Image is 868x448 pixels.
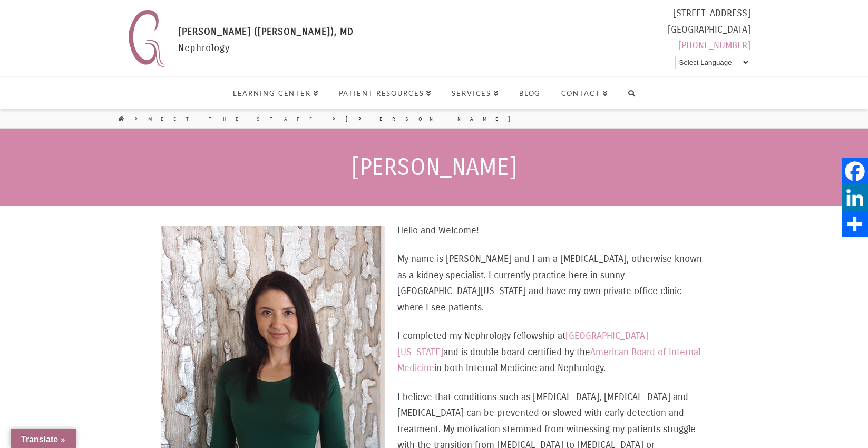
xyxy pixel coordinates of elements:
select: Language Translate Widget [675,56,750,69]
span: Learning Center [233,90,319,97]
div: Nephrology [178,24,354,71]
span: Translate » [21,435,65,444]
a: Learning Center [222,77,328,109]
a: Services [441,77,509,109]
img: Nephrology [123,5,170,71]
p: I completed my Nephrology fellowship at and is double board certified by the in both Internal Med... [161,328,707,376]
a: [GEOGRAPHIC_DATA][US_STATE] [397,330,648,358]
span: Services [452,90,499,97]
a: [PERSON_NAME] [346,115,525,123]
p: Hello and Welcome! [161,222,707,239]
span: Patient Resources [339,90,432,97]
span: Blog [519,90,541,97]
a: Patient Resources [328,77,442,109]
a: LinkedIn [842,184,868,211]
a: Facebook [842,158,868,184]
a: Blog [509,77,551,109]
div: Powered by [668,54,750,71]
div: [STREET_ADDRESS] [GEOGRAPHIC_DATA] [668,5,750,58]
span: Contact [561,90,609,97]
span: [PERSON_NAME] ([PERSON_NAME]), MD [178,26,354,37]
a: Meet the Staff [148,115,322,123]
a: Contact [551,77,618,109]
p: My name is [PERSON_NAME] and I am a [MEDICAL_DATA], otherwise known as a kidney specialist. I cur... [161,251,707,315]
a: [PHONE_NUMBER] [678,40,750,51]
